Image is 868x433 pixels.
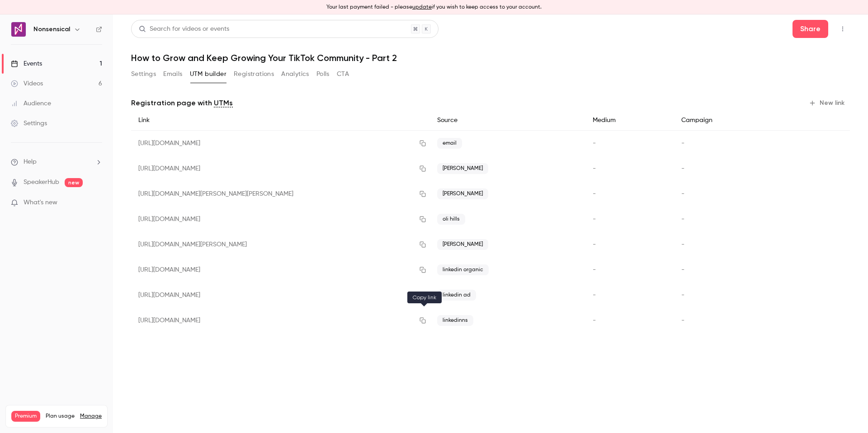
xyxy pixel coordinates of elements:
div: Audience [11,99,51,108]
span: - [593,216,596,222]
button: Emails [163,67,182,81]
span: - [681,191,684,197]
a: SpeakerHub [24,178,59,187]
span: Premium [11,411,40,422]
p: Registration page with [131,98,233,108]
button: Registrations [234,67,274,81]
button: Share [793,20,828,38]
button: Analytics [281,67,309,81]
span: oli hills [437,214,465,225]
div: Videos [11,79,43,88]
div: [URL][DOMAIN_NAME] [131,308,430,333]
span: - [681,241,684,248]
iframe: Noticeable Trigger [91,199,102,207]
div: Events [11,59,42,68]
span: email [437,138,462,149]
span: Plan usage [46,413,75,420]
span: - [593,165,596,172]
span: - [681,140,684,146]
span: [PERSON_NAME] [437,188,488,199]
button: update [412,3,432,11]
button: UTM builder [190,67,226,81]
div: Search for videos or events [139,24,229,34]
div: [URL][DOMAIN_NAME] [131,257,430,282]
span: - [681,267,684,273]
button: New link [805,96,850,110]
h1: How to Grow and Keep Growing Your TikTok Community - Part 2 [131,52,850,63]
div: [URL][DOMAIN_NAME][PERSON_NAME][PERSON_NAME] [131,181,430,207]
div: [URL][DOMAIN_NAME] [131,282,430,308]
a: Manage [80,413,102,420]
div: Medium [585,110,674,131]
span: What's new [24,198,57,207]
span: - [681,165,684,172]
div: [URL][DOMAIN_NAME][PERSON_NAME] [131,232,430,257]
img: Nonsensical [11,22,26,37]
span: [PERSON_NAME] [437,163,488,174]
div: Campaign [674,110,782,131]
div: [URL][DOMAIN_NAME] [131,131,430,156]
span: - [681,292,684,298]
button: CTA [337,67,349,81]
li: help-dropdown-opener [11,157,102,167]
button: Settings [131,67,156,81]
div: [URL][DOMAIN_NAME] [131,156,430,181]
a: UTMs [214,98,233,108]
div: Link [131,110,430,131]
div: Settings [11,119,47,128]
span: [PERSON_NAME] [437,239,488,250]
span: - [681,216,684,222]
span: - [593,191,596,197]
div: Source [430,110,585,131]
span: linkedin organic [437,264,489,275]
span: - [593,140,596,146]
h6: Nonsensical [33,25,70,34]
p: Your last payment failed - please if you wish to keep access to your account. [326,3,542,11]
button: Polls [316,67,330,81]
span: - [593,267,596,273]
span: - [593,241,596,248]
span: Help [24,157,37,167]
span: linkedinns [437,315,473,326]
span: - [593,292,596,298]
span: - [681,317,684,324]
span: new [65,178,83,187]
span: - [593,317,596,324]
div: [URL][DOMAIN_NAME] [131,207,430,232]
span: linkedin ad [437,290,476,301]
